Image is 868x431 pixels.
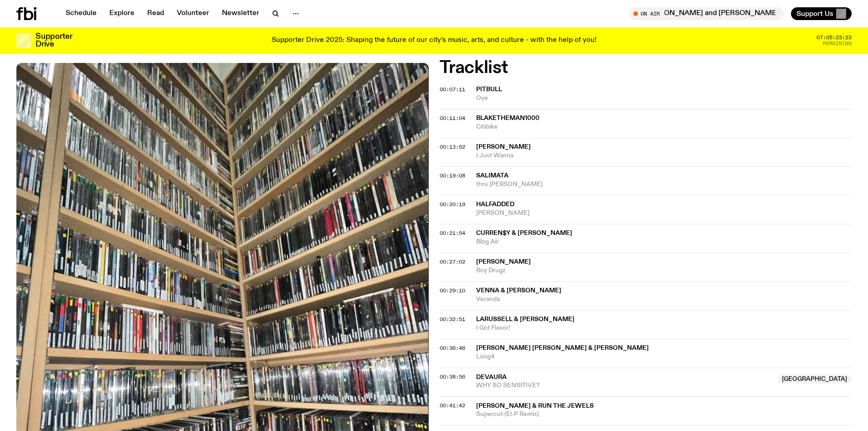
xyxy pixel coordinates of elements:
button: 00:19:08 [440,173,465,178]
span: 00:27:02 [440,258,465,265]
button: 00:20:19 [440,202,465,207]
a: Newsletter [216,7,265,20]
span: 00:11:04 [440,114,465,122]
span: 00:07:11 [440,86,465,93]
p: Supporter Drive 2025: Shaping the future of our city’s music, arts, and culture - with the help o... [272,36,596,45]
span: DEVAURA [476,374,507,380]
span: Boy Drugz [476,266,852,275]
span: Supercut (El-P Remix) [476,410,852,419]
button: On Airdot.zip with [PERSON_NAME], [PERSON_NAME] and [PERSON_NAME] [629,7,784,20]
span: LaRussell & [PERSON_NAME] [476,316,575,322]
button: 00:21:54 [440,231,465,236]
span: SALIMATA [476,172,508,179]
button: 00:11:04 [440,116,465,121]
span: Support Us [796,10,833,18]
span: thru [PERSON_NAME] [476,180,852,189]
span: 00:29:10 [440,287,465,294]
span: 00:20:19 [440,201,465,208]
span: Blog Air [476,238,852,246]
span: 00:19:08 [440,172,465,179]
span: [PERSON_NAME] [PERSON_NAME] & [PERSON_NAME] [476,345,649,351]
span: Venna & [PERSON_NAME] [476,287,561,294]
span: Citibike [476,123,852,131]
a: Schedule [60,7,102,20]
button: 00:32:51 [440,317,465,322]
button: 00:38:56 [440,374,465,379]
button: 00:27:02 [440,260,465,265]
span: 07:05:23:23 [817,35,852,40]
span: I Got Flavor! [476,324,852,332]
button: 00:13:52 [440,145,465,150]
button: 00:29:10 [440,288,465,293]
a: Read [142,7,169,20]
span: Oye [476,94,852,103]
span: [PERSON_NAME] [476,209,852,218]
span: 00:36:46 [440,344,465,352]
span: Pitbull [476,86,502,93]
button: 00:41:42 [440,403,465,408]
span: Veranda [476,295,852,304]
h3: Supporter Drive [36,33,72,48]
a: Volunteer [171,7,215,20]
span: Long4 [476,353,852,361]
button: 00:36:46 [440,346,465,351]
span: 00:21:54 [440,229,465,237]
span: [PERSON_NAME] [476,144,531,150]
button: Support Us [791,7,852,20]
span: halfadded [476,201,514,208]
span: 00:32:51 [440,316,465,323]
span: 00:41:42 [440,402,465,409]
span: 00:38:56 [440,373,465,380]
a: Explore [104,7,140,20]
span: WHY SO SENSITIVE? [476,381,772,390]
span: Remaining [823,41,852,46]
span: 00:13:52 [440,143,465,151]
span: I Just Wanna [476,151,852,160]
h2: Tracklist [440,60,852,76]
span: [PERSON_NAME] & Run The Jewels [476,403,594,409]
span: Curren$y & [PERSON_NAME] [476,230,572,236]
span: Blaketheman1000 [476,115,539,121]
span: [GEOGRAPHIC_DATA] [777,374,852,384]
span: [PERSON_NAME] [476,259,531,265]
button: 00:07:11 [440,87,465,92]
